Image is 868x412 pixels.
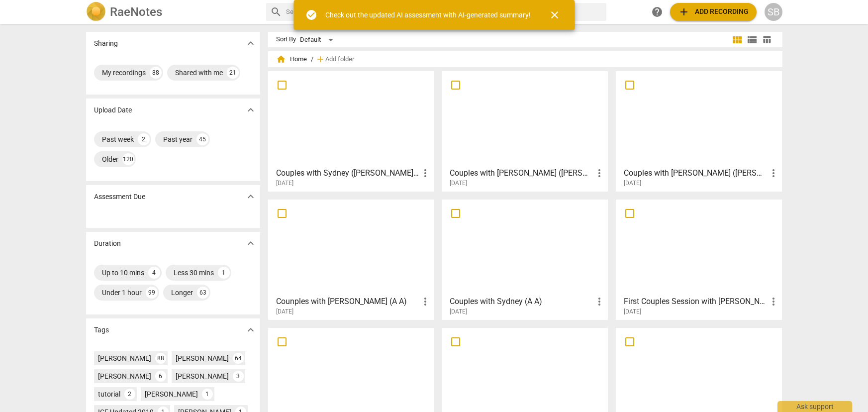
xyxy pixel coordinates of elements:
[619,203,778,315] a: First Couples Session with [PERSON_NAME] ([PERSON_NAME]/[PERSON_NAME])[DATE]
[593,167,605,179] span: more_vert
[243,236,258,251] button: Show more
[243,103,258,117] button: Show more
[245,324,257,336] span: expand_more
[98,353,151,363] div: [PERSON_NAME]
[276,296,420,308] h3: Counples with Sydney Blanchard (A A)
[155,371,166,382] div: 6
[762,35,772,44] span: table_chart
[146,287,158,299] div: 99
[245,104,257,116] span: expand_more
[145,389,198,399] div: [PERSON_NAME]
[746,34,758,46] span: view_list
[624,179,641,188] span: [DATE]
[176,371,229,381] div: [PERSON_NAME]
[202,389,213,400] div: 1
[245,37,257,49] span: expand_more
[245,237,257,249] span: expand_more
[311,56,313,63] span: /
[445,75,604,187] a: Couples with [PERSON_NAME] ([PERSON_NAME], [PERSON_NAME])[DATE]
[300,32,337,48] div: Default
[765,3,782,21] button: SB
[768,167,779,179] span: more_vert
[276,167,420,179] h3: Couples with Sydney (Leila & Alex)
[760,32,774,47] button: Table view
[325,56,354,63] span: Add folder
[768,296,779,308] span: more_vert
[175,68,223,78] div: Shared with me
[245,191,257,203] span: expand_more
[648,3,666,21] a: Help
[549,9,561,21] span: close
[102,268,144,278] div: Up to 10 mins
[86,2,258,22] a: LogoRaeNotes
[196,133,208,145] div: 45
[102,134,134,144] div: Past week
[276,308,293,316] span: [DATE]
[102,154,118,164] div: Older
[233,371,244,382] div: 3
[276,36,296,43] div: Sort By
[270,6,282,18] span: search
[543,3,567,27] button: Close
[777,401,852,412] div: Ask support
[651,6,663,18] span: help
[731,34,743,46] span: view_module
[419,296,431,308] span: more_vert
[176,353,229,363] div: [PERSON_NAME]
[148,267,160,279] div: 4
[619,75,778,187] a: Couples with [PERSON_NAME] ([PERSON_NAME], [PERSON_NAME])[DATE]
[86,2,106,22] img: Logo
[243,36,258,51] button: Show more
[678,6,749,18] span: Add recording
[163,134,193,144] div: Past year
[138,133,150,145] div: 2
[325,10,531,20] div: Check out the updated AI assessment with AI-generated summary!
[94,238,121,249] p: Duration
[124,389,135,400] div: 2
[315,54,325,64] span: add
[272,75,431,187] a: Couples with Sydney ([PERSON_NAME] & [PERSON_NAME])[DATE]
[445,203,604,315] a: Couples with Sydney (A A)[DATE]
[155,353,166,364] div: 88
[593,296,605,308] span: more_vert
[94,325,109,335] p: Tags
[171,288,193,298] div: Longer
[276,179,293,188] span: [DATE]
[624,167,768,179] h3: Couples with Sydney (Sam, Marsha P)
[745,32,760,47] button: List view
[102,288,142,298] div: Under 1 hour
[419,167,431,179] span: more_vert
[197,287,209,299] div: 63
[98,389,120,399] div: tutorial
[227,67,239,79] div: 21
[218,267,230,279] div: 1
[110,5,162,19] h2: RaeNotes
[243,189,258,204] button: Show more
[450,296,593,308] h3: Couples with Sydney (A A)
[243,322,258,337] button: Show more
[174,268,214,278] div: Less 30 mins
[272,203,431,315] a: Counples with [PERSON_NAME] (A A)[DATE]
[450,308,467,316] span: [DATE]
[102,68,146,78] div: My recordings
[730,32,745,47] button: Tile view
[94,192,145,202] p: Assessment Due
[122,153,134,165] div: 120
[98,371,151,381] div: [PERSON_NAME]
[94,38,118,49] p: Sharing
[286,4,602,20] input: Search
[276,54,286,64] span: home
[150,67,162,79] div: 88
[624,308,641,316] span: [DATE]
[305,9,317,21] span: check_circle
[450,179,467,188] span: [DATE]
[678,6,690,18] span: add
[670,3,757,21] button: Upload
[624,296,768,308] h3: First Couples Session with Sydney (Tiffany/Brent O)
[450,167,593,179] h3: Couples with Sydney (Anna, Andjey)
[276,54,307,64] span: Home
[94,105,132,115] p: Upload Date
[233,353,244,364] div: 64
